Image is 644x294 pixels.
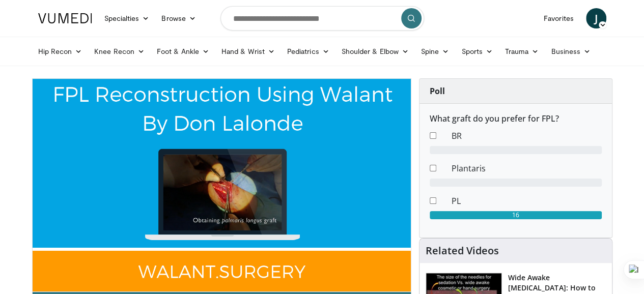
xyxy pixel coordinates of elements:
strong: Poll [430,85,445,97]
input: Search topics, interventions [220,6,424,31]
a: Browse [155,8,202,28]
a: Hip Recon [32,41,89,62]
a: Knee Recon [88,41,151,62]
h6: What graft do you prefer for FPL? [430,114,602,124]
a: Trauma [499,41,545,62]
dd: Plantaris [444,162,609,174]
a: Favorites [538,8,580,28]
a: Hand & Wrist [215,41,281,62]
dd: PL [444,195,609,207]
dd: BR [444,130,609,142]
a: Foot & Ankle [151,41,215,62]
a: Shoulder & Elbow [335,41,415,62]
a: Business [545,41,597,62]
a: Sports [455,41,499,62]
a: Pediatrics [281,41,335,62]
a: J [586,8,606,28]
img: VuMedi Logo [38,13,92,23]
h4: Related Videos [426,245,499,257]
video-js: Video Player [33,79,411,292]
a: Spine [415,41,455,62]
a: Specialties [98,8,156,28]
div: 16 [430,211,602,219]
